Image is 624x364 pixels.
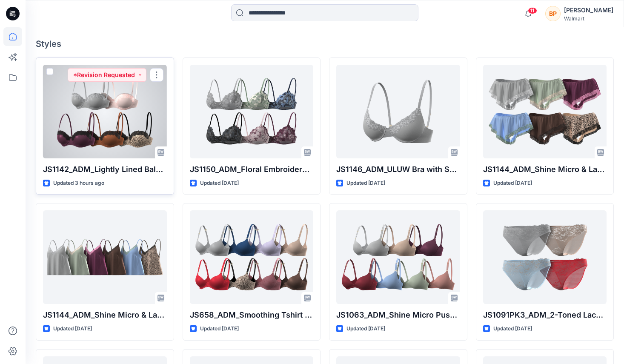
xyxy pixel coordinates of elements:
p: JS1144_ADM_Shine Micro & Lace Cami/Flutter Cheeky Set [43,309,167,321]
a: JS1142_ADM_Lightly Lined Balconette with Shine Micro & Lace Trim [43,65,167,158]
p: Updated 3 hours ago [53,179,104,188]
a: JS1144_ADM_Shine Micro & Lace Cami/Flutter Cheeky Set [483,65,607,158]
p: JS658_ADM_Smoothing Tshirt Bra [190,309,314,321]
p: JS1144_ADM_Shine Micro & Lace Cami/Flutter Cheeky Set [483,163,607,175]
p: JS1063_ADM_Shine Micro Push Up Bra [336,309,460,321]
p: Updated [DATE] [493,179,532,188]
div: BP [545,6,561,21]
p: JS1146_ADM_ULUW Bra with Shine Micro & Lace Trim [336,163,460,175]
p: Updated [DATE] [200,324,239,333]
p: Updated [DATE] [200,179,239,188]
a: JS1091PK3_ADM_2-Toned Lace Cheeky [483,210,607,304]
p: JS1150_ADM_Floral Embroidery Bralette [190,163,314,175]
p: Updated [DATE] [53,324,92,333]
a: JS1146_ADM_ULUW Bra with Shine Micro & Lace Trim [336,65,460,158]
a: JS1063_ADM_Shine Micro Push Up Bra [336,210,460,304]
h4: Styles [36,39,614,49]
a: JS1150_ADM_Floral Embroidery Bralette [190,65,314,158]
p: Updated [DATE] [346,324,385,333]
div: [PERSON_NAME] [564,5,613,15]
a: JS658_ADM_Smoothing Tshirt Bra [190,210,314,304]
p: Updated [DATE] [493,324,532,333]
div: Walmart [564,15,613,22]
span: 11 [528,7,537,14]
p: Updated [DATE] [346,179,385,188]
a: JS1144_ADM_Shine Micro & Lace Cami/Flutter Cheeky Set [43,210,167,304]
p: JS1091PK3_ADM_2-Toned Lace Cheeky [483,309,607,321]
p: JS1142_ADM_Lightly Lined Balconette with Shine Micro & Lace Trim [43,163,167,175]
